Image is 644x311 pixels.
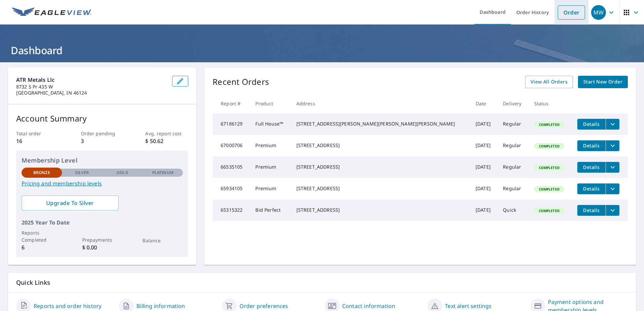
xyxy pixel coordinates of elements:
[535,165,563,170] span: Completed
[81,130,124,137] p: Order pending
[250,135,291,157] td: Premium
[22,156,183,165] p: Membership Level
[16,84,167,90] p: 8732 S Pr 435 W
[22,243,62,251] p: 6
[8,43,636,57] h1: Dashboard
[213,76,269,88] p: Recent Orders
[213,178,250,200] td: 65934105
[296,164,465,170] div: [STREET_ADDRESS]
[581,207,602,213] span: Details
[145,137,188,145] p: $ 50.62
[22,229,62,243] p: Reports Completed
[497,178,528,200] td: Regular
[16,130,59,137] p: Total order
[535,187,563,192] span: Completed
[606,205,619,216] button: filesDropdownBtn-65315322
[22,179,183,187] a: Pricing and membership levels
[577,119,606,130] button: detailsBtn-67186129
[16,76,167,84] p: ATR Metals llc
[213,113,250,135] td: 67186129
[497,135,528,157] td: Regular
[578,76,628,88] a: Start New Order
[82,236,123,243] p: Prepayments
[577,162,606,173] button: detailsBtn-66535105
[581,185,602,192] span: Details
[239,302,288,310] a: Order preferences
[535,122,563,127] span: Completed
[296,120,465,127] div: [STREET_ADDRESS][PERSON_NAME][PERSON_NAME][PERSON_NAME]
[27,199,113,207] span: Upgrade To Silver
[75,170,89,176] p: Silver
[213,94,250,113] th: Report #
[470,94,497,113] th: Date
[558,5,585,20] a: Order
[591,5,606,20] div: MW
[525,76,573,88] a: View All Orders
[577,183,606,194] button: detailsBtn-65934105
[470,113,497,135] td: [DATE]
[213,157,250,178] td: 66535105
[213,200,250,221] td: 65315322
[296,207,465,213] div: [STREET_ADDRESS]
[82,243,123,251] p: $ 0.00
[296,185,465,192] div: [STREET_ADDRESS]
[581,121,602,127] span: Details
[16,278,628,287] p: Quick Links
[33,170,50,176] p: Bronze
[606,162,619,173] button: filesDropdownBtn-66535105
[497,157,528,178] td: Regular
[296,142,465,149] div: [STREET_ADDRESS]
[470,200,497,221] td: [DATE]
[22,196,119,210] a: Upgrade To Silver
[529,94,572,113] th: Status
[581,142,602,149] span: Details
[470,178,497,200] td: [DATE]
[250,94,291,113] th: Product
[34,302,101,310] a: Reports and order history
[213,135,250,157] td: 67000706
[445,302,491,310] a: Text alert settings
[117,170,128,176] p: Gold
[250,157,291,178] td: Premium
[581,164,602,170] span: Details
[250,113,291,135] td: Full House™
[606,119,619,130] button: filesDropdownBtn-67186129
[470,157,497,178] td: [DATE]
[22,218,183,227] p: 2025 Year To Date
[291,94,470,113] th: Address
[497,200,528,221] td: Quick
[16,112,188,125] p: Account Summary
[12,7,92,18] img: EV Logo
[250,200,291,221] td: Bid Perfect
[497,94,528,113] th: Delivery
[497,113,528,135] td: Regular
[342,302,395,310] a: Contact information
[470,135,497,157] td: [DATE]
[577,140,606,151] button: detailsBtn-67000706
[583,78,622,86] span: Start New Order
[16,137,59,145] p: 16
[535,208,563,213] span: Completed
[530,78,568,86] span: View All Orders
[577,205,606,216] button: detailsBtn-65315322
[16,90,167,96] p: [GEOGRAPHIC_DATA], IN 46124
[606,140,619,151] button: filesDropdownBtn-67000706
[250,178,291,200] td: Premium
[606,183,619,194] button: filesDropdownBtn-65934105
[145,130,188,137] p: Avg. report cost
[152,170,173,176] p: Platinum
[142,237,183,244] p: Balance
[136,302,185,310] a: Billing information
[81,137,124,145] p: 3
[535,144,563,148] span: Completed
